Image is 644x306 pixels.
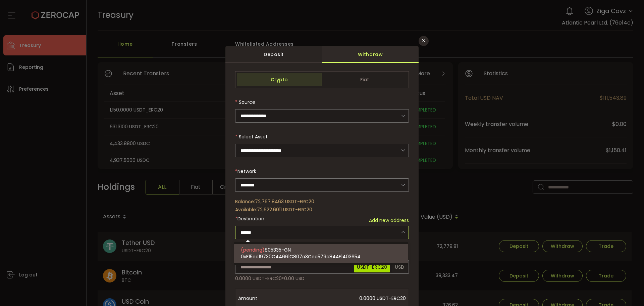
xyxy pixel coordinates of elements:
[238,292,292,305] span: Amount
[235,206,257,213] span: Available:
[369,217,409,224] span: Add new address
[265,247,291,253] span: 805335-GN
[282,275,284,282] span: ≈
[235,99,255,105] label: Source
[257,206,312,213] span: 72,622.6011 USDT-ERC20
[322,46,419,63] div: Withdraw
[354,262,390,272] span: USDT-ERC20
[284,275,305,282] span: 0.00 USD
[237,168,256,175] span: Network
[235,133,268,140] label: Select Asset
[241,253,361,260] span: 0xF15ec19730C44661C807a3Cea579c84AE1403654
[235,198,255,205] span: Balance:
[255,198,314,205] span: 72,767.8463 USDT-ERC20
[322,73,407,86] span: Fiat
[241,247,265,253] span: (pending)
[237,215,264,222] span: Destination
[610,274,644,306] iframe: Chat Widget
[237,73,322,86] span: Crypto
[292,292,406,305] span: 0.0000 USDT-ERC20
[225,46,322,63] div: Deposit
[392,262,407,272] span: USD
[235,275,282,282] span: 0.0000 USDT-ERC20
